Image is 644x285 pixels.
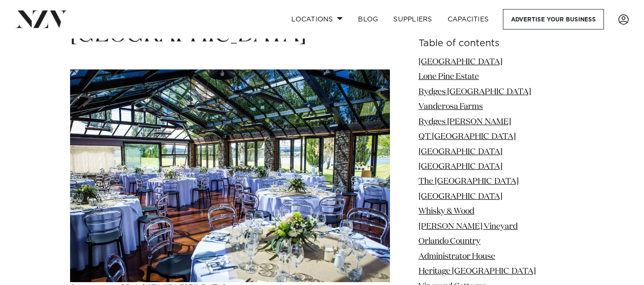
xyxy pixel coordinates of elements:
a: [PERSON_NAME] Vineyard [419,223,518,231]
a: Vanderosa Farms [419,103,483,111]
a: [GEOGRAPHIC_DATA] [419,163,502,171]
a: Lone Pine Estate [419,73,479,81]
h6: Table of contents [419,39,574,49]
a: Rydges [PERSON_NAME] [419,118,511,126]
a: Orlando Country [419,237,480,246]
a: QT [GEOGRAPHIC_DATA] [419,133,516,141]
a: Advertise your business [503,9,604,29]
img: nzv-logo.png [15,10,67,28]
a: The [GEOGRAPHIC_DATA] [419,178,519,186]
a: [GEOGRAPHIC_DATA] [419,58,502,66]
a: Locations [284,9,350,29]
a: Capacities [440,9,497,29]
a: Rydges [GEOGRAPHIC_DATA] [419,88,531,96]
a: [GEOGRAPHIC_DATA] [419,148,502,156]
a: BLOG [350,9,386,29]
span: [GEOGRAPHIC_DATA] [70,24,307,47]
a: Whisky & Wood [419,207,474,216]
a: Heritage [GEOGRAPHIC_DATA] [419,267,536,275]
a: Administrator House [419,253,495,261]
a: [GEOGRAPHIC_DATA] [419,193,502,201]
a: SUPPLIERS [386,9,440,29]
